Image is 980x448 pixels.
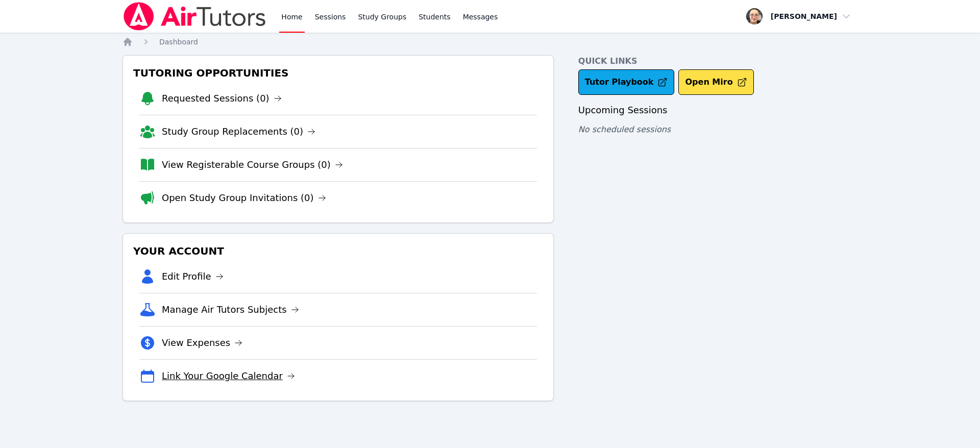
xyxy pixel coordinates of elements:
h3: Upcoming Sessions [578,103,857,117]
h3: Tutoring Opportunities [131,64,545,82]
span: Dashboard [159,38,198,46]
h3: Your Account [131,242,545,260]
a: Study Group Replacements (0) [162,125,315,139]
a: Open Study Group Invitations (0) [162,191,326,205]
a: Tutor Playbook [578,69,675,95]
span: Messages [463,12,498,22]
a: View Registerable Course Groups (0) [162,158,343,172]
img: Air Tutors [122,2,267,31]
a: Dashboard [159,37,198,47]
a: Edit Profile [162,269,224,284]
nav: Breadcrumb [122,37,857,47]
span: No scheduled sessions [578,125,671,134]
h4: Quick Links [578,55,857,67]
a: Manage Air Tutors Subjects [162,303,299,317]
a: Link Your Google Calendar [162,369,295,383]
button: Open Miro [678,69,753,95]
a: Requested Sessions (0) [162,91,282,106]
a: View Expenses [162,336,242,350]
